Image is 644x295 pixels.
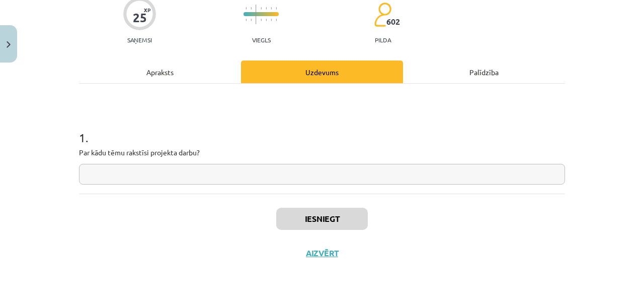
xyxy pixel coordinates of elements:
[144,7,150,13] span: XP
[271,19,272,21] img: icon-short-line-57e1e144782c952c97e751825c79c345078a6d821885a25fce030b3d8c18986b.svg
[261,19,262,21] img: icon-short-line-57e1e144782c952c97e751825c79c345078a6d821885a25fce030b3d8c18986b.svg
[256,5,257,24] img: icon-long-line-d9ea69661e0d244f92f715978eff75569469978d946b2353a9bb055b3ed8787d.svg
[251,7,252,10] img: icon-short-line-57e1e144782c952c97e751825c79c345078a6d821885a25fce030b3d8c18986b.svg
[403,61,565,83] div: Palīdzība
[261,7,262,10] img: icon-short-line-57e1e144782c952c97e751825c79c345078a6d821885a25fce030b3d8c18986b.svg
[276,7,277,10] img: icon-short-line-57e1e144782c952c97e751825c79c345078a6d821885a25fce030b3d8c18986b.svg
[252,36,271,43] p: Viegls
[266,7,267,10] img: icon-short-line-57e1e144782c952c97e751825c79c345078a6d821885a25fce030b3d8c18986b.svg
[303,248,341,258] button: Aizvērt
[251,19,252,21] img: icon-short-line-57e1e144782c952c97e751825c79c345078a6d821885a25fce030b3d8c18986b.svg
[266,19,267,21] img: icon-short-line-57e1e144782c952c97e751825c79c345078a6d821885a25fce030b3d8c18986b.svg
[374,2,391,27] img: students-c634bb4e5e11cddfef0936a35e636f08e4e9abd3cc4e673bd6f9a4125e45ecb1.svg
[79,113,565,144] h1: 1 .
[123,36,156,43] p: Saņemsi
[79,61,241,83] div: Apraksts
[276,208,368,230] button: Iesniegt
[271,7,272,10] img: icon-short-line-57e1e144782c952c97e751825c79c345078a6d821885a25fce030b3d8c18986b.svg
[276,19,277,21] img: icon-short-line-57e1e144782c952c97e751825c79c345078a6d821885a25fce030b3d8c18986b.svg
[386,17,400,26] span: 602
[241,61,403,83] div: Uzdevums
[246,7,247,10] img: icon-short-line-57e1e144782c952c97e751825c79c345078a6d821885a25fce030b3d8c18986b.svg
[246,19,247,21] img: icon-short-line-57e1e144782c952c97e751825c79c345078a6d821885a25fce030b3d8c18986b.svg
[7,41,11,48] img: icon-close-lesson-0947bae3869378f0d4975bcd49f059093ad1ed9edebbc8119c70593378902aed.svg
[79,147,565,158] p: Par kādu tēmu rakstīsi projekta darbu?
[375,36,391,43] p: pilda
[133,11,147,25] div: 25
